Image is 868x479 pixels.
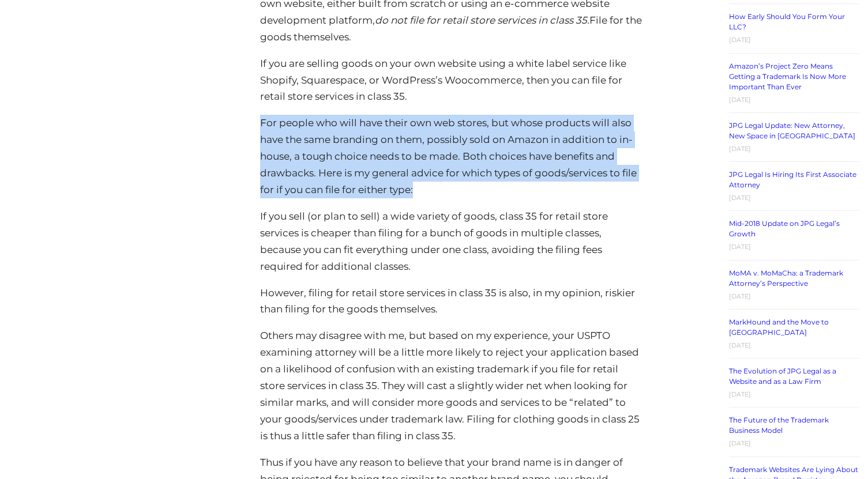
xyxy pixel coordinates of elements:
[729,170,856,189] a: JPG Legal Is Hiring Its First Associate Attorney
[375,14,589,26] em: do not file for retail store services in class 35.
[729,62,846,91] a: Amazon’s Project Zero Means Getting a Trademark Is Now More Important Than Ever
[260,115,642,198] p: For people who will have their own web stores, but whose products will also have the same brandin...
[729,439,751,447] time: [DATE]
[260,285,642,318] p: However, filing for retail store services in class 35 is also, in my opinion, riskier than filing...
[729,292,751,300] time: [DATE]
[729,96,751,104] time: [DATE]
[729,341,751,349] time: [DATE]
[729,416,829,435] a: The Future of the Trademark Business Model
[729,194,751,202] time: [DATE]
[729,12,845,31] a: How Early Should You Form Your LLC?
[729,243,751,251] time: [DATE]
[729,367,836,386] a: The Evolution of JPG Legal as a Website and as a Law Firm
[260,55,642,105] p: If you are selling goods on your own website using a white label service like Shopify, Squarespac...
[729,121,855,140] a: JPG Legal Update: New Attorney, New Space in [GEOGRAPHIC_DATA]
[260,208,642,275] p: If you sell (or plan to sell) a wide variety of goods, class 35 for retail store services is chea...
[729,145,751,153] time: [DATE]
[260,327,642,444] p: Others may disagree with me, but based on my experience, your USPTO examining attorney will be a ...
[729,36,751,44] time: [DATE]
[729,390,751,398] time: [DATE]
[729,219,840,238] a: Mid-2018 Update on JPG Legal’s Growth
[729,269,843,288] a: MoMA v. MoMaCha: a Trademark Attorney’s Perspective
[729,318,829,337] a: MarkHound and the Move to [GEOGRAPHIC_DATA]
